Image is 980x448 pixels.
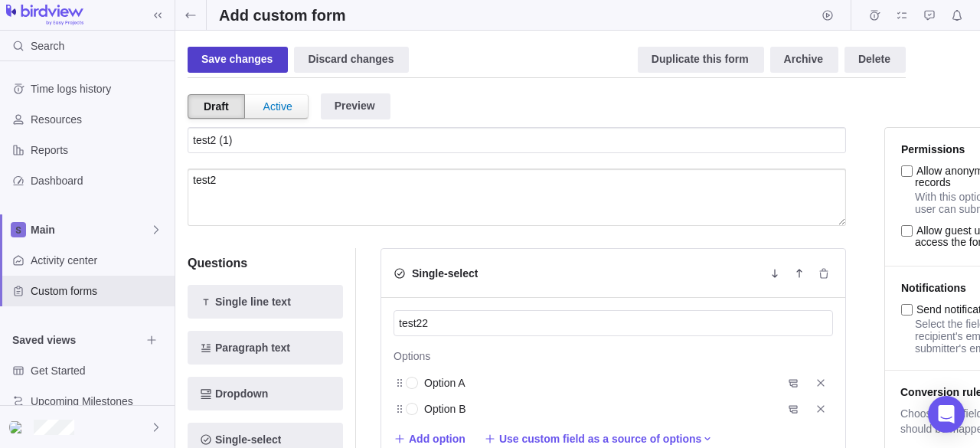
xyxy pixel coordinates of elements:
[817,5,838,26] span: Start timer
[215,384,268,403] span: Dropdown
[31,222,150,237] span: Main
[31,363,168,378] span: Get Started
[782,372,804,394] span: Add branch
[901,165,913,177] input: Allow anonymous users to add records
[31,112,168,127] span: Resources
[891,5,913,26] span: My assignments
[946,11,968,24] a: Notifications
[864,11,885,24] a: Time logs
[248,95,308,118] div: Active
[31,38,64,54] span: Search
[638,47,764,73] div: Duplicate this form
[901,225,913,237] input: Allow guest users of the space to access the form
[381,249,845,298] div: Single-selectMove downMove upDelete
[321,93,390,119] div: Preview
[31,283,168,299] span: Custom forms
[188,377,343,410] span: Add new element to the form
[946,5,968,26] span: Notifications
[219,5,346,26] h2: Add custom form
[810,372,831,394] span: Delete
[9,421,28,433] img: Show
[412,266,478,281] h5: Single-select
[919,5,940,26] span: Approval requests
[891,11,913,24] a: My assignments
[188,94,245,119] div: Draft
[31,173,168,188] span: Dashboard
[928,396,965,433] div: Open Intercom Messenger
[188,47,288,73] div: Save changes
[215,293,291,311] span: Single line text
[782,398,804,420] span: Add branch
[810,398,831,420] span: Delete
[901,304,913,316] input: Send notification
[294,47,409,73] div: Discard changes
[409,431,465,446] span: Add option
[844,47,906,73] span: Delete
[31,253,168,268] span: Activity center
[12,332,141,348] span: Saved views
[394,342,833,364] h5: Options
[790,263,808,284] span: Move up
[188,254,343,273] h4: Questions
[31,142,168,158] span: Reports
[215,338,290,357] span: Paragraph text
[31,394,168,409] span: Upcoming Milestones
[770,47,838,73] span: Archive
[188,285,343,319] span: Add new element to the form
[499,431,702,446] span: Use custom field as a source of options
[188,168,846,226] textarea: test2
[919,11,940,24] a: Approval requests
[864,5,885,26] span: Time logs
[141,329,162,351] span: Browse views
[6,5,83,26] img: logo
[766,263,784,284] span: Move down
[31,81,168,96] span: Time logs history
[188,331,343,365] span: Add new element to the form
[9,418,28,437] div: Jehant-2
[815,263,833,284] span: Delete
